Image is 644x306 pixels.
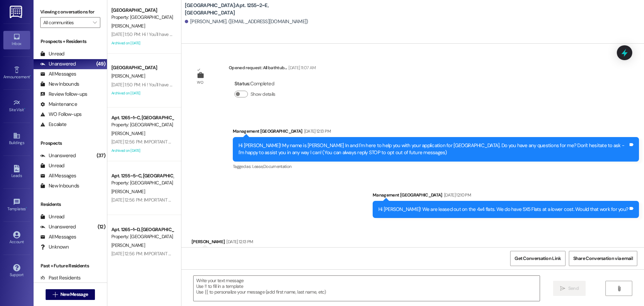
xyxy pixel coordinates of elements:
[40,121,66,128] div: Escalate
[34,201,107,208] div: Residents
[34,262,107,269] div: Past + Future Residents
[111,172,173,179] div: Apt. 1255~5~C, [GEOGRAPHIC_DATA]
[40,244,69,251] div: Unknown
[53,292,58,297] i: 
[111,23,145,29] span: [PERSON_NAME]
[373,191,639,201] div: Management [GEOGRAPHIC_DATA]
[30,74,31,78] span: •
[111,226,173,233] div: Apt. 1265~1~D, [GEOGRAPHIC_DATA]
[225,238,253,245] div: [DATE] 12:13 PM
[3,262,30,280] a: Support
[3,130,30,148] a: Buildings
[510,251,565,266] button: Get Conversation Link
[111,188,145,194] span: [PERSON_NAME]
[40,182,79,189] div: New Inbounds
[40,152,76,159] div: Unanswered
[111,114,173,121] div: Apt. 1265~1~C, [GEOGRAPHIC_DATA]
[40,71,76,78] div: All Messages
[40,274,81,281] div: Past Residents
[553,281,586,296] button: Send
[573,255,633,262] span: Share Conversation via email
[40,60,76,68] div: Unanswered
[111,39,174,47] div: Archived on [DATE]
[442,191,471,199] div: [DATE] 12:10 PM
[229,64,316,74] div: Opened request: All bathtub...
[40,7,100,17] label: Viewing conversations for
[111,14,173,21] div: Property: [GEOGRAPHIC_DATA]
[3,163,30,181] a: Leads
[238,142,628,157] div: Hi [PERSON_NAME]! My name is [PERSON_NAME] In and I'm here to help you with your application for ...
[40,91,87,98] div: Review follow-ups
[234,80,250,87] b: Status
[111,233,173,240] div: Property: [GEOGRAPHIC_DATA]
[40,162,64,169] div: Unread
[40,213,64,220] div: Unread
[40,101,77,108] div: Maintenance
[251,91,275,98] label: Show details
[46,289,95,300] button: New Message
[263,164,291,169] span: Documentation
[95,150,107,161] div: (37)
[95,59,107,69] div: (49)
[111,73,145,79] span: [PERSON_NAME]
[569,251,637,266] button: Share Conversation via email
[96,222,107,232] div: (12)
[3,31,30,49] a: Inbox
[185,18,308,25] div: [PERSON_NAME]. ([EMAIL_ADDRESS][DOMAIN_NAME])
[43,17,90,28] input: All communities
[3,97,30,115] a: Site Visit •
[111,89,174,97] div: Archived on [DATE]
[287,64,316,71] div: [DATE] 11:07 AM
[616,286,622,291] i: 
[40,172,76,179] div: All Messages
[303,128,331,135] div: [DATE] 12:13 PM
[111,130,145,136] span: [PERSON_NAME]
[111,179,173,186] div: Property: [GEOGRAPHIC_DATA]
[111,242,145,248] span: [PERSON_NAME]
[111,7,173,14] div: [GEOGRAPHIC_DATA]
[40,50,64,57] div: Unread
[40,223,76,230] div: Unanswered
[252,164,263,169] span: Lease ,
[185,2,319,16] b: [GEOGRAPHIC_DATA]: Apt. 1255~2~E, [GEOGRAPHIC_DATA]
[111,31,516,37] div: [DATE] 1:50 PM: Hi ! You'll have an email coming to you soon from Catalyst Property Management! I...
[560,286,565,291] i: 
[111,146,174,155] div: Archived on [DATE]
[111,82,516,88] div: [DATE] 1:50 PM: Hi ! You'll have an email coming to you soon from Catalyst Property Management! I...
[40,111,82,118] div: WO Follow-ups
[34,140,107,147] div: Prospects
[568,285,579,292] span: Send
[24,106,25,111] span: •
[192,238,356,248] div: [PERSON_NAME]
[197,79,203,86] div: WO
[233,162,639,171] div: Tagged as:
[111,64,173,71] div: [GEOGRAPHIC_DATA]
[3,196,30,214] a: Templates •
[111,121,173,128] div: Property: [GEOGRAPHIC_DATA]
[378,206,628,213] div: Hi [PERSON_NAME]! We are leased out on the 4x4 flats. We do have 5X5 Flats at a lower cost. Would...
[40,233,76,241] div: All Messages
[234,79,278,89] div: : Completed
[233,128,639,137] div: Management [GEOGRAPHIC_DATA]
[93,20,97,25] i: 
[515,255,561,262] span: Get Conversation Link
[3,229,30,247] a: Account
[26,206,27,210] span: •
[40,81,79,88] div: New Inbounds
[34,38,107,45] div: Prospects + Residents
[60,291,88,298] span: New Message
[10,6,23,18] img: ResiDesk Logo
